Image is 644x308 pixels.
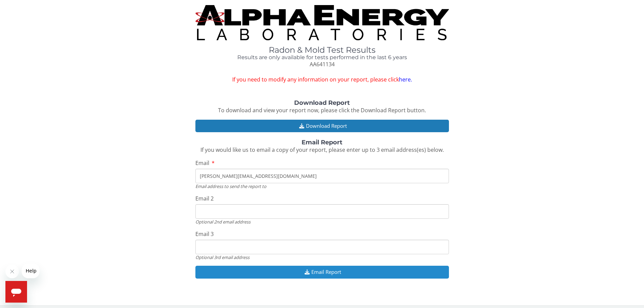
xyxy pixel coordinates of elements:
[218,106,426,114] span: To download and view your report now, please click the Download Report button.
[5,281,27,303] iframe: Button to launch messaging window
[195,230,214,238] span: Email 3
[195,54,449,61] h4: Results are only available for tests performed in the last 6 years
[22,263,40,278] iframe: Message from company
[399,76,412,83] a: here.
[5,265,19,278] iframe: Close message
[195,195,214,202] span: Email 2
[195,120,449,132] button: Download Report
[310,61,335,68] span: AA641134
[195,76,449,84] span: If you need to modify any information on your report, please click
[195,183,449,189] div: Email address to send the report to
[195,266,449,278] button: Email Report
[200,146,444,153] span: If you would like us to email a copy of your report, please enter up to 3 email address(es) below.
[195,219,449,225] div: Optional 2nd email address
[302,139,342,146] strong: Email Report
[195,5,449,40] img: TightCrop.jpg
[195,159,209,167] span: Email
[294,99,350,106] strong: Download Report
[195,254,449,260] div: Optional 3rd email address
[195,46,449,54] h1: Radon & Mold Test Results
